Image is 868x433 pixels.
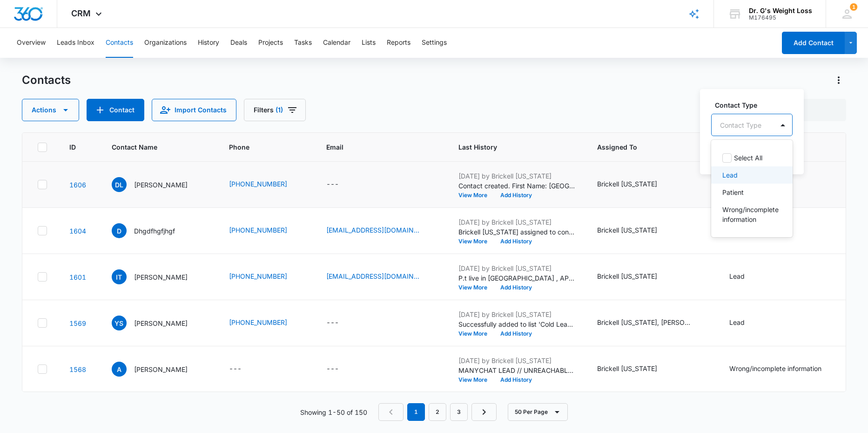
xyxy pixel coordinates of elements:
[831,73,846,88] button: Actions
[326,317,356,329] div: Email - - Select to Edit Field
[458,309,575,319] p: [DATE] by Brickell [US_STATE]
[112,362,127,377] span: A
[458,239,494,244] button: View More
[734,153,762,163] p: Select All
[229,225,304,236] div: Phone - (212) 457-8963 - Select to Edit Field
[326,271,419,281] a: [EMAIL_ADDRESS][DOMAIN_NAME]
[276,107,283,113] span: (1)
[458,227,575,237] p: Brickell [US_STATE] assigned to contact.
[106,28,133,58] button: Contacts
[229,179,287,189] a: [PHONE_NUMBER]
[22,73,71,87] h1: Contacts
[112,316,204,330] div: Contact Name - Yesmin SULTANA - Select to Edit Field
[850,3,857,11] span: 1
[144,28,187,58] button: Organizations
[597,225,674,236] div: Assigned To - Brickell Florida - Select to Edit Field
[134,318,188,328] p: [PERSON_NAME]
[729,271,745,281] div: Lead
[458,142,561,152] span: Last History
[294,28,312,58] button: Tasks
[729,364,821,373] div: Wrong/incomplete information
[258,28,283,58] button: Projects
[362,28,376,58] button: Lists
[722,205,780,224] p: Wrong/incomplete information
[134,226,175,236] p: Dhgdfhgfjhgf
[229,271,304,282] div: Phone - (646) 226-0576 - Select to Edit Field
[134,272,188,282] p: [PERSON_NAME]
[407,403,425,421] em: 1
[112,177,204,192] div: Contact Name - Denver LUCAS - Select to Edit Field
[387,28,410,58] button: Reports
[458,365,575,375] p: MANYCHAT LEAD // UNREACHABLE PHONE NUMBRE PROVIDED 923348008013 IS NOT A VALID PHONE NUMBER, NOT ...
[326,142,423,152] span: Email
[326,179,339,190] div: ---
[229,271,287,281] a: [PHONE_NUMBER]
[729,364,838,375] div: Contact Type - Wrong/incomplete information - Select to Edit Field
[152,99,236,121] button: Import Contacts
[326,271,436,282] div: Email - info@obgynmivbami.com - Select to Edit Field
[326,225,419,235] a: [EMAIL_ADDRESS][DOMAIN_NAME]
[323,28,350,58] button: Calendar
[326,364,339,375] div: ---
[494,192,538,198] button: Add History
[69,181,86,189] a: Navigate to contact details page for Denver LUCAS
[326,225,436,236] div: Email - dgfhgjj@gmail.com - Select to Edit Field
[458,273,575,283] p: P.t live in [GEOGRAPHIC_DATA] , APPT THRU Many chat
[429,403,446,421] a: Page 2
[729,271,761,282] div: Contact Type - Lead - Select to Edit Field
[378,403,497,421] nav: Pagination
[422,28,447,58] button: Settings
[112,223,192,238] div: Contact Name - Dhgdfhgfjhgf - Select to Edit Field
[597,225,657,235] div: Brickell [US_STATE]
[134,180,188,190] p: [PERSON_NAME]
[458,285,494,290] button: View More
[722,170,738,180] p: Lead
[458,263,575,273] p: [DATE] by Brickell [US_STATE]
[715,100,796,110] label: Contact Type
[326,317,339,329] div: ---
[722,187,744,197] p: Patient
[597,179,674,190] div: Assigned To - Brickell Florida - Select to Edit Field
[87,99,144,121] button: Add Contact
[300,407,367,417] p: Showing 1-50 of 150
[229,317,304,329] div: Phone - (954) 477-0891 - Select to Edit Field
[597,179,657,189] div: Brickell [US_STATE]
[494,239,538,244] button: Add History
[597,317,690,327] div: Brickell [US_STATE], [PERSON_NAME]
[326,179,356,190] div: Email - - Select to Edit Field
[729,317,745,327] div: Lead
[508,403,568,421] button: 50 Per Page
[69,319,86,327] a: Navigate to contact details page for Yesmin SULTANA
[850,3,857,11] div: notifications count
[458,319,575,329] p: Successfully added to list 'Cold Leads'.
[458,181,575,191] p: Contact created. First Name: [GEOGRAPHIC_DATA] Last Name: [PERSON_NAME] Phone: [PHONE_NUMBER] Bes...
[450,403,468,421] a: Page 3
[729,317,761,329] div: Contact Type - Lead - Select to Edit Field
[112,362,204,377] div: Contact Name - Adnan - Select to Edit Field
[229,317,287,327] a: [PHONE_NUMBER]
[326,364,356,375] div: Email - - Select to Edit Field
[458,331,494,337] button: View More
[69,227,86,235] a: Navigate to contact details page for Dhgdfhgfjhgf
[597,271,657,281] div: Brickell [US_STATE]
[597,271,674,282] div: Assigned To - Brickell Florida - Select to Edit Field
[134,364,188,374] p: [PERSON_NAME]
[112,142,193,152] span: Contact Name
[112,269,127,284] span: IT
[229,364,258,375] div: Phone - - Select to Edit Field
[597,317,707,329] div: Assigned To - Brickell Florida, D Blanco - Select to Edit Field
[471,403,497,421] a: Next Page
[69,273,86,281] a: Navigate to contact details page for Irene Trakas
[229,142,290,152] span: Phone
[229,225,287,235] a: [PHONE_NUMBER]
[597,364,657,373] div: Brickell [US_STATE]
[458,356,575,365] p: [DATE] by Brickell [US_STATE]
[57,28,94,58] button: Leads Inbox
[17,28,46,58] button: Overview
[230,28,247,58] button: Deals
[229,364,242,375] div: ---
[458,171,575,181] p: [DATE] by Brickell [US_STATE]
[71,8,91,18] span: CRM
[494,377,538,383] button: Add History
[244,99,306,121] button: Filters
